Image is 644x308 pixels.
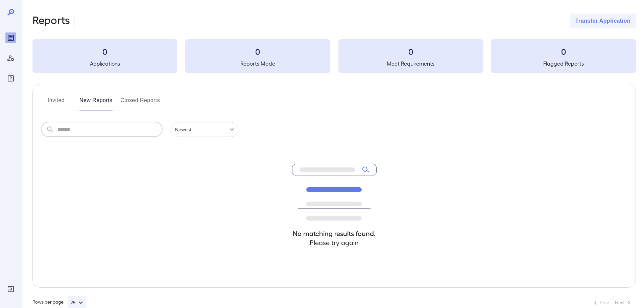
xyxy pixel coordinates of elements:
[41,95,71,111] button: Invited
[292,238,377,247] h4: Please try again
[570,14,636,28] button: Transfer Application
[491,46,636,57] h3: 0
[32,46,177,57] h3: 0
[338,60,483,68] h5: Meet Requirements
[171,122,238,137] div: Newest
[338,46,483,57] h3: 0
[5,32,16,43] div: Reports
[5,284,16,294] div: Log Out
[5,73,16,84] div: FAQ
[491,60,636,68] h5: Flagged Reports
[589,297,636,308] nav: pagination navigation
[32,39,636,73] summary: 0Applications0Reports Made0Meet Requirements0Flagged Reports
[32,14,70,28] h2: Reports
[292,229,377,238] h4: No matching results found.
[79,95,113,111] button: New Reports
[185,60,330,68] h5: Reports Made
[5,53,16,64] div: Manage Users
[121,95,160,111] button: Closed Reports
[32,60,177,68] h5: Applications
[185,46,330,57] h3: 0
